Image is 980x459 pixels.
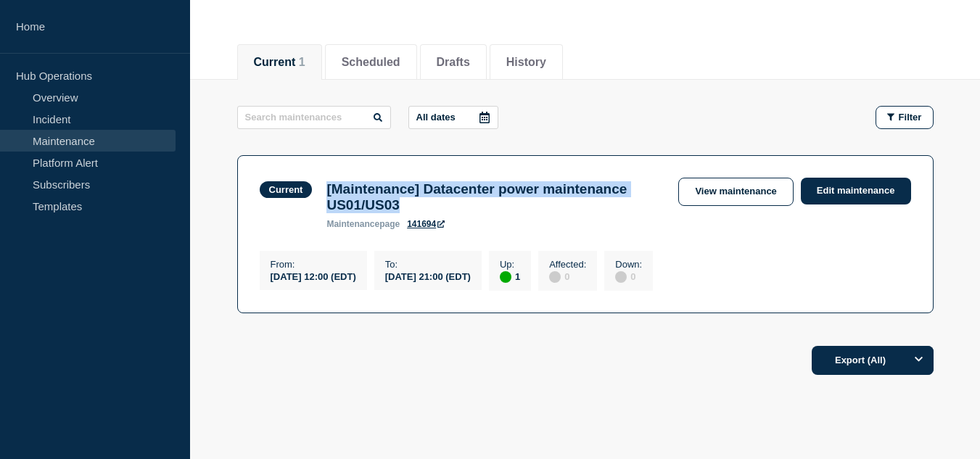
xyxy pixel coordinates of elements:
span: Filter [899,112,922,123]
a: 141694 [407,219,445,229]
a: Edit maintenance [801,178,911,204]
button: Scheduled [342,56,400,69]
button: Options [905,346,934,375]
button: Current 1 [254,56,305,69]
button: All dates [408,106,498,129]
div: Current [269,184,303,195]
p: To : [385,259,471,270]
button: Drafts [437,56,470,69]
div: [DATE] 21:00 (EDT) [385,270,471,282]
p: All dates [416,112,456,123]
input: Search maintenances [237,106,391,129]
button: Filter [876,106,934,129]
span: 1 [299,56,305,68]
p: From : [271,259,356,270]
button: History [506,56,546,69]
p: Up : [500,259,520,270]
p: Down : [615,259,642,270]
p: Affected : [549,259,586,270]
h3: [Maintenance] Datacenter power maintenance US01/US03 [326,181,664,213]
div: 1 [500,270,520,283]
button: Export (All) [812,346,934,375]
p: page [326,219,400,229]
div: disabled [615,271,627,283]
div: 0 [615,270,642,283]
div: up [500,271,511,283]
div: [DATE] 12:00 (EDT) [271,270,356,282]
a: View maintenance [678,178,793,206]
div: 0 [549,270,586,283]
span: maintenance [326,219,379,229]
div: disabled [549,271,561,283]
